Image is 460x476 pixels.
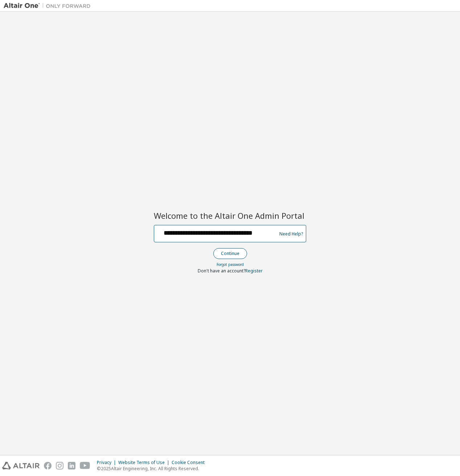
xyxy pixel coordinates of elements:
[213,248,247,259] button: Continue
[4,2,94,9] img: Altair One
[97,465,209,472] p: © 2025 Altair Engineering, Inc. All Rights Reserved.
[118,460,172,465] div: Website Terms of Use
[2,462,40,469] img: altair_logo.svg
[245,268,263,274] a: Register
[217,262,244,267] a: Forgot password
[198,268,245,274] span: Don't have an account?
[154,210,306,221] h2: Welcome to the Altair One Admin Portal
[80,462,90,469] img: youtube.svg
[68,462,75,469] img: linkedin.svg
[172,460,209,465] div: Cookie Consent
[97,460,118,465] div: Privacy
[44,462,52,469] img: facebook.svg
[56,462,63,469] img: instagram.svg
